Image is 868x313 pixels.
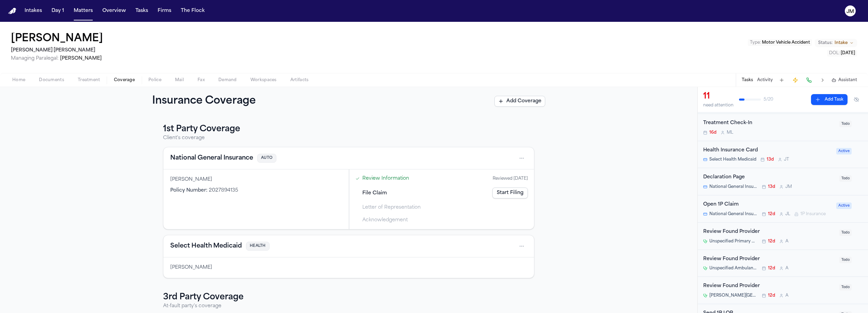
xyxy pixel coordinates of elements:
[698,195,868,223] div: Open task: Open 1P Claim
[170,188,207,193] span: Policy Number :
[829,51,840,55] span: DOL :
[353,173,531,226] div: Steps
[839,121,852,127] span: Todo
[709,266,758,271] span: Unspecified Ambulance Service in [GEOGRAPHIC_DATA], [US_STATE]
[841,51,855,55] span: [DATE]
[178,5,207,17] button: The Flock
[703,255,835,263] div: Review Found Provider
[698,168,868,195] div: Open task: Declaration Page
[698,141,868,168] div: Open task: Health Insurance Card
[811,94,848,105] button: Add Task
[698,114,868,141] div: Open task: Treatment Check-In
[60,56,102,61] span: [PERSON_NAME]
[492,188,528,198] a: Start Filing
[703,91,734,102] div: 11
[742,77,753,83] button: Tasks
[777,75,786,85] button: Add Task
[791,75,800,85] button: Create Immediate Task
[839,257,852,263] span: Todo
[494,96,545,107] button: Add Coverage
[8,8,16,14] img: Finch Logo
[836,203,852,209] span: Active
[152,95,271,107] h1: Insurance Coverage
[785,266,789,271] span: A
[246,242,270,251] span: HEALTH
[703,119,835,127] div: Treatment Check-In
[11,33,103,45] h1: [PERSON_NAME]
[175,77,184,83] span: Mail
[703,228,835,236] div: Review Found Provider
[703,147,832,154] div: Health Insurance Card
[362,190,387,197] span: File Claim
[218,77,237,83] span: Demand
[768,239,775,244] span: 12d
[698,277,868,304] div: Open task: Review Found Provider
[12,77,25,83] span: Home
[850,94,863,105] button: Hide completed tasks (⌘⇧H)
[709,293,758,298] span: [PERSON_NAME][GEOGRAPHIC_DATA]
[836,148,852,154] span: Active
[11,33,103,45] button: Edit matter name
[290,77,309,83] span: Artifacts
[39,77,64,83] span: Documents
[709,239,758,244] span: Unspecified Primary Care Provider in [GEOGRAPHIC_DATA]/[GEOGRAPHIC_DATA], [US_STATE] area
[8,8,16,14] a: Home
[768,293,775,298] span: 12d
[49,5,67,17] a: Day 1
[750,41,761,45] span: Type :
[757,77,773,83] button: Activity
[11,46,106,55] h2: [PERSON_NAME] [PERSON_NAME]
[815,39,857,47] button: Change status from Intake
[698,223,868,250] div: Open task: Review Found Provider
[362,175,409,182] a: Open Review Information
[827,50,857,57] button: Edit DOL: 2025-04-15
[250,77,277,83] span: Workspaces
[155,5,174,17] button: Firms
[698,250,868,277] div: Open task: Review Found Provider
[709,211,758,217] span: National General Insurance
[764,97,773,102] span: 5 / 20
[785,184,792,190] span: J M
[148,77,161,83] span: Police
[349,169,534,229] div: Claims filing progress
[768,266,775,271] span: 12d
[703,201,832,209] div: Open 1P Claim
[133,5,151,17] button: Tasks
[727,130,733,135] span: M L
[768,211,775,217] span: 12d
[163,292,534,303] h3: 3rd Party Coverage
[709,157,756,162] span: Select Health Medicaid
[114,77,135,83] span: Coverage
[818,40,833,46] span: Status:
[784,157,789,162] span: J T
[709,130,717,135] span: 16d
[748,39,812,46] button: Edit Type: Motor Vehicle Accident
[362,204,421,211] span: Letter of Representation
[163,303,534,310] p: At-fault party's coverage
[767,157,774,162] span: 13d
[71,5,96,17] button: Matters
[785,293,789,298] span: A
[100,5,129,17] button: Overview
[170,264,527,271] div: [PERSON_NAME]
[800,211,826,217] span: 1P Insurance
[22,5,45,17] button: Intakes
[170,153,253,163] button: View coverage details
[516,153,527,164] button: Open actions
[493,176,528,181] div: Reviewed [DATE]
[362,217,408,224] span: Acknowledgement
[839,175,852,182] span: Todo
[703,103,734,108] div: need attention
[831,77,857,83] button: Assistant
[516,241,527,252] button: Open actions
[170,176,342,183] div: [PERSON_NAME]
[198,77,205,83] span: Fax
[170,241,242,251] button: View coverage details
[838,77,857,83] span: Assistant
[11,56,59,61] span: Managing Paralegal:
